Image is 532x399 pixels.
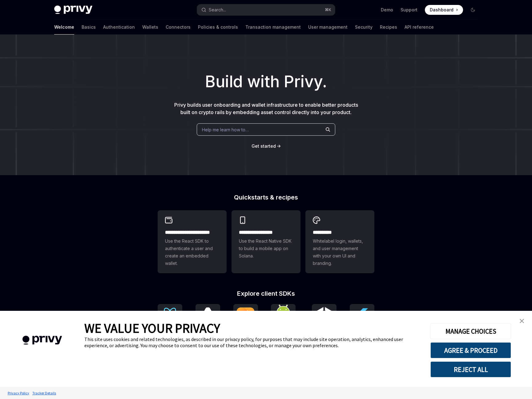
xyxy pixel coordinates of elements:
[10,70,522,94] h1: Build with Privy.
[9,327,75,354] img: company logo
[312,304,337,336] a: UnityUnity
[430,342,511,358] button: AGREE & PROCEED
[313,237,367,267] span: Whitelabel login, wallets, and user management with your own UI and branding.
[520,319,524,323] img: close banner
[142,20,158,35] a: Wallets
[314,306,334,326] img: Unity
[425,5,463,15] a: Dashboard
[430,323,511,339] button: MANAGE CHOICES
[273,305,293,328] img: Android (Kotlin)
[158,194,374,200] h2: Quickstarts & recipes
[405,20,434,35] a: API reference
[325,7,331,12] span: ⌘ K
[232,210,300,273] a: **** **** **** ***Use the React Native SDK to build a mobile app on Solana.
[195,304,220,336] a: React NativeReact Native
[31,388,58,398] a: Tracker Details
[236,307,256,326] img: iOS (Swift)
[352,306,372,326] img: Flutter
[166,20,191,35] a: Connectors
[103,20,135,35] a: Authentication
[174,102,358,115] span: Privy builds user onboarding and wallet infrastructure to enable better products built on crypto ...
[158,304,182,336] a: ReactReact
[197,4,335,15] button: Search...⌘K
[305,210,374,273] a: **** *****Whitelabel login, wallets, and user management with your own UI and branding.
[84,336,421,348] div: This site uses cookies and related technologies, as described in our privacy policy, for purposes...
[54,20,74,35] a: Welcome
[202,126,249,133] span: Help me learn how to…
[350,304,374,336] a: FlutterFlutter
[239,237,293,260] span: Use the React Native SDK to build a mobile app on Solana.
[233,304,258,336] a: iOS (Swift)iOS (Swift)
[160,308,180,325] img: React
[245,20,301,35] a: Transaction management
[252,143,276,149] span: Get started
[271,304,299,336] a: Android (Kotlin)Android (Kotlin)
[82,20,96,35] a: Basics
[54,6,92,14] img: dark logo
[468,5,478,15] button: Toggle dark mode
[158,290,374,297] h2: Explore client SDKs
[516,315,528,327] a: close banner
[401,7,417,13] a: Support
[198,20,238,35] a: Policies & controls
[84,320,220,336] span: WE VALUE YOUR PRIVACY
[430,361,511,377] button: REJECT ALL
[165,237,219,267] span: Use the React SDK to authenticate a user and create an embedded wallet.
[380,20,397,35] a: Recipes
[6,388,31,398] a: Privacy Policy
[252,143,276,149] a: Get started
[308,20,348,35] a: User management
[198,307,218,325] img: React Native
[355,20,373,35] a: Security
[430,7,453,13] span: Dashboard
[381,7,393,13] a: Demo
[209,6,226,14] div: Search...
